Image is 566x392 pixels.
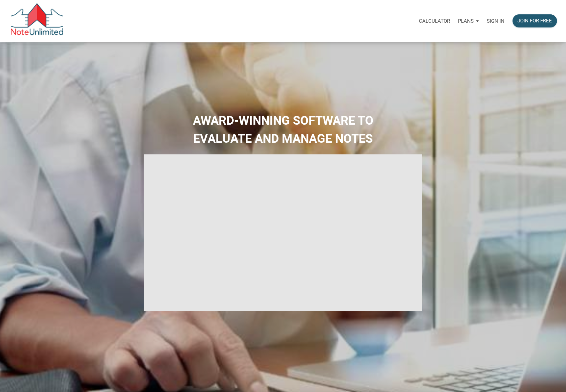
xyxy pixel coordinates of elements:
p: Sign in [487,18,504,24]
p: Calculator [419,18,450,24]
iframe: NoteUnlimited [144,154,422,311]
a: Plans [454,10,483,31]
a: Sign in [483,10,508,31]
div: Join for free [518,17,552,25]
p: Plans [458,18,474,24]
button: Join for free [513,14,557,27]
a: Join for free [508,10,561,31]
h2: AWARD-WINNING SOFTWARE TO EVALUATE AND MANAGE NOTES [5,112,561,148]
a: Calculator [415,10,454,31]
button: Plans [454,11,483,31]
